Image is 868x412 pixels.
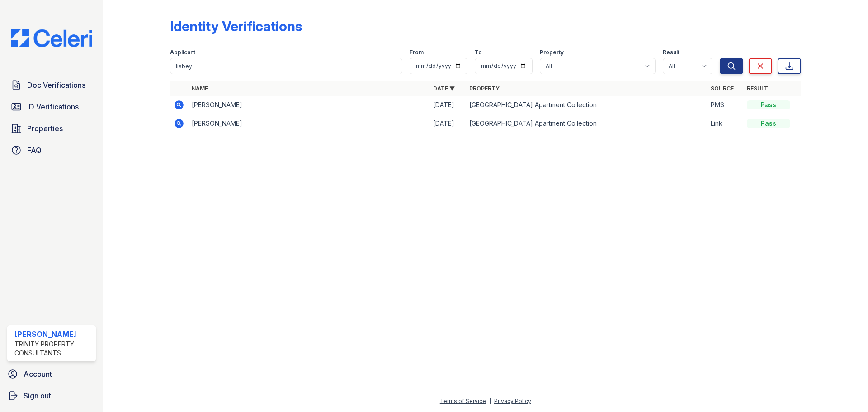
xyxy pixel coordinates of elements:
[14,329,92,340] div: [PERSON_NAME]
[440,398,486,404] a: Terms of Service
[494,398,531,404] a: Privacy Policy
[466,114,707,133] td: [GEOGRAPHIC_DATA] Apartment Collection
[27,123,63,134] span: Properties
[466,96,707,114] td: [GEOGRAPHIC_DATA] Apartment Collection
[27,80,85,90] span: Doc Verifications
[192,85,208,92] a: Name
[469,85,500,92] a: Property
[707,96,743,114] td: PMS
[170,58,402,74] input: Search by name or phone number
[188,96,429,114] td: [PERSON_NAME]
[475,49,482,56] label: To
[429,114,466,133] td: [DATE]
[4,365,99,383] a: Account
[170,49,195,56] label: Applicant
[747,85,768,92] a: Result
[707,114,743,133] td: Link
[7,76,96,94] a: Doc Verifications
[663,49,679,56] label: Result
[410,49,424,56] label: From
[489,398,491,404] div: |
[7,141,96,159] a: FAQ
[27,145,42,156] span: FAQ
[4,387,99,405] a: Sign out
[711,85,734,92] a: Source
[540,49,564,56] label: Property
[747,100,790,109] div: Pass
[429,96,466,114] td: [DATE]
[433,85,455,92] a: Date ▼
[7,98,96,116] a: ID Verifications
[24,390,51,401] span: Sign out
[747,119,790,128] div: Pass
[4,29,99,47] img: CE_Logo_Blue-a8612792a0a2168367f1c8372b55b34899dd931a85d93a1a3d3e32e68fde9ad4.png
[14,340,92,358] div: Trinity Property Consultants
[188,114,429,133] td: [PERSON_NAME]
[170,18,302,34] div: Identity Verifications
[27,101,79,112] span: ID Verifications
[24,369,52,379] span: Account
[7,119,96,137] a: Properties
